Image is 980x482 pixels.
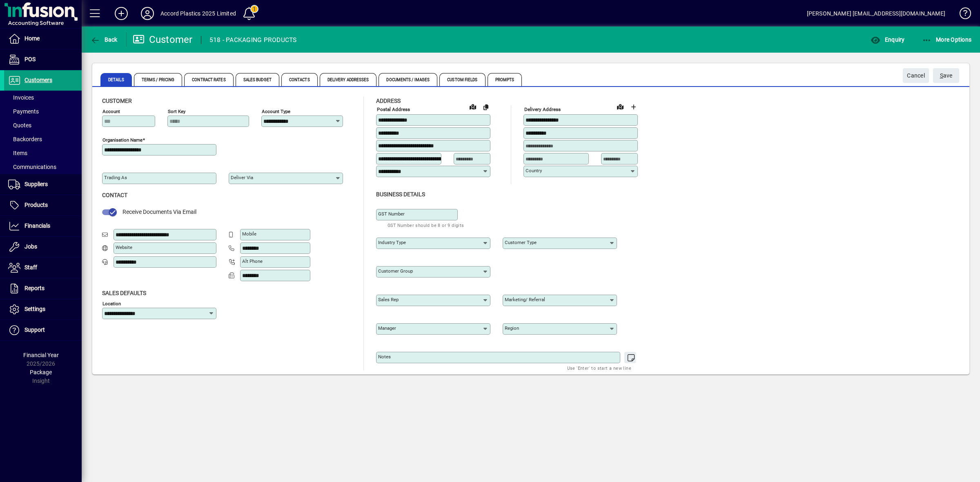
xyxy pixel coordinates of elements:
span: Jobs [24,243,37,250]
span: Quotes [8,122,31,129]
mat-label: Account [102,109,120,114]
mat-label: Customer type [505,240,537,245]
span: Payments [8,108,39,115]
span: Prompts [488,73,522,86]
div: Customer [133,33,193,46]
span: Customer [102,98,132,104]
button: Cancel [903,68,929,83]
a: Reports [4,278,82,299]
mat-label: Website [116,244,132,250]
mat-label: GST Number [378,211,405,217]
mat-label: Customer group [378,268,413,274]
span: Items [8,150,27,156]
a: Home [4,29,82,49]
a: Suppliers [4,174,82,195]
a: Backorders [4,132,82,146]
mat-label: Trading as [104,175,127,180]
span: Contract Rates [184,73,233,86]
mat-label: Organisation name [102,137,143,143]
a: Financials [4,216,82,236]
span: Reports [24,285,45,291]
button: Profile [134,6,160,21]
button: Copy to Delivery address [479,100,492,113]
button: Save [933,68,959,83]
a: Support [4,320,82,340]
span: Enquiry [871,36,904,43]
app-page-header-button: Back [82,32,127,47]
span: Suppliers [24,181,48,187]
mat-label: Sort key [168,109,185,114]
span: Package [30,369,52,375]
span: Delivery Addresses [320,73,377,86]
a: Knowledge Base [953,2,970,28]
div: 518 - PACKAGING PRODUCTS [209,33,297,47]
a: Jobs [4,237,82,257]
span: Cancel [907,69,925,82]
span: Contacts [281,73,318,86]
mat-label: Sales rep [378,297,399,302]
div: [PERSON_NAME] [EMAIL_ADDRESS][DOMAIN_NAME] [807,7,945,20]
span: POS [24,56,36,62]
a: Quotes [4,118,82,132]
a: View on map [466,100,479,113]
span: Back [90,36,118,43]
mat-label: Notes [378,354,391,360]
mat-label: Industry type [378,240,406,245]
mat-label: Region [505,325,519,331]
span: Financials [24,222,50,229]
a: Products [4,195,82,215]
mat-label: Manager [378,325,396,331]
span: Support [24,327,45,333]
a: Invoices [4,91,82,104]
button: More Options [920,32,974,47]
button: Choose address [627,100,640,113]
span: Receive Documents Via Email [122,209,196,215]
span: S [940,72,943,79]
button: Enquiry [869,32,906,47]
a: Settings [4,299,82,320]
span: Staff [24,264,37,271]
button: Back [88,32,120,47]
span: Details [100,73,132,86]
span: Products [24,202,48,208]
span: Invoices [8,94,34,101]
a: POS [4,49,82,70]
span: Communications [8,164,56,170]
span: Home [24,35,40,42]
mat-label: Location [102,300,121,306]
span: Backorders [8,136,42,142]
mat-hint: Use 'Enter' to start a new line [567,363,631,373]
mat-label: Country [526,168,542,173]
span: Settings [24,306,45,312]
span: Terms / Pricing [134,73,183,86]
span: Documents / Images [379,73,437,86]
mat-label: Marketing/ Referral [505,297,545,302]
span: Business details [376,191,425,198]
mat-label: Deliver via [231,175,253,180]
a: Items [4,146,82,160]
button: Add [108,6,134,21]
span: ave [940,69,953,82]
span: Address [376,98,401,104]
span: Sales defaults [102,290,146,296]
div: Accord Plastics 2025 Limited [160,7,236,20]
mat-hint: GST Number should be 8 or 9 digits [388,220,464,230]
span: Custom Fields [439,73,485,86]
mat-label: Mobile [242,231,256,237]
a: Payments [4,104,82,118]
a: Communications [4,160,82,174]
span: Contact [102,192,127,198]
a: Staff [4,258,82,278]
span: Sales Budget [236,73,279,86]
mat-label: Account Type [262,109,290,114]
a: View on map [614,100,627,113]
span: Customers [24,77,52,83]
span: Financial Year [23,352,59,358]
mat-label: Alt Phone [242,258,263,264]
span: More Options [922,36,972,43]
